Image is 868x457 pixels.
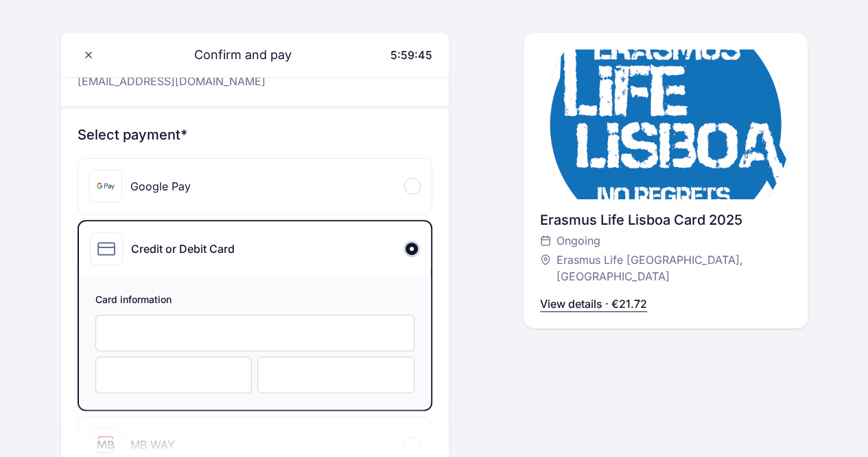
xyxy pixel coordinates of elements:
[178,45,292,65] span: Confirm and pay
[78,125,433,144] h3: Select payment*
[110,326,401,339] iframe: Secure card number input frame
[556,232,600,249] span: Ongoing
[540,210,790,230] div: Erasmus Life Lisboa Card 2025
[110,368,238,381] iframe: Secure expiration date input frame
[272,368,400,381] iframe: Secure CVC input frame
[78,73,266,89] p: [EMAIL_ADDRESS][DOMAIN_NAME]
[556,252,777,285] span: Erasmus Life [GEOGRAPHIC_DATA], [GEOGRAPHIC_DATA]
[130,178,191,194] div: Google Pay
[390,48,432,62] span: 5:59:45
[540,296,647,312] p: View details · €21.72
[95,293,415,309] span: Card information
[131,241,235,257] div: Credit or Debit Card
[130,436,175,453] div: MB WAY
